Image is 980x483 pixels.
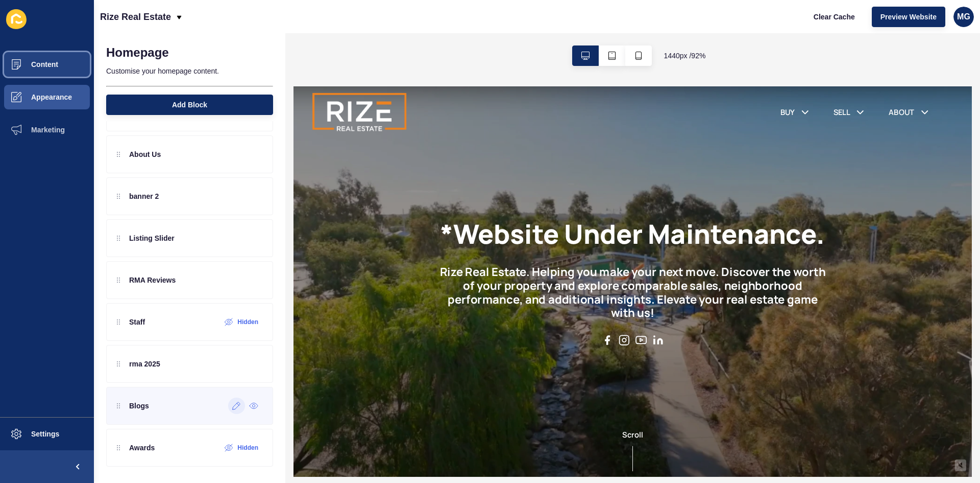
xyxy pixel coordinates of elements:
p: About Us [129,149,161,159]
p: banner 2 [129,191,159,201]
p: Customise your homepage content. [106,60,273,82]
h1: Homepage [106,45,169,60]
p: Rize Real Estate [100,4,171,30]
img: Company logo [20,5,122,51]
a: SELL [585,22,603,34]
button: Clear Cache [805,7,864,27]
span: Clear Cache [814,12,855,22]
p: Listing Slider [129,233,175,243]
p: Awards [129,443,155,453]
button: Add Block [106,95,273,115]
div: Scroll [4,371,731,417]
span: 1440 px / 92 % [664,51,706,61]
a: BUY [528,22,543,34]
p: RMA Reviews [129,275,176,285]
label: Hidden [237,444,258,452]
span: MG [957,12,970,22]
h1: *Website Under Maintenance. [160,143,576,177]
button: Preview Website [872,7,945,27]
label: Hidden [237,318,258,326]
span: Add Block [172,100,207,110]
a: ABOUT [645,22,673,34]
p: Blogs [129,401,149,411]
p: Staff [129,317,145,327]
p: rma 2025 [129,359,160,369]
h2: Rize Real Estate. Helping you make your next move. Discover the worth of your property and explor... [154,193,580,252]
span: Preview Website [880,12,937,22]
